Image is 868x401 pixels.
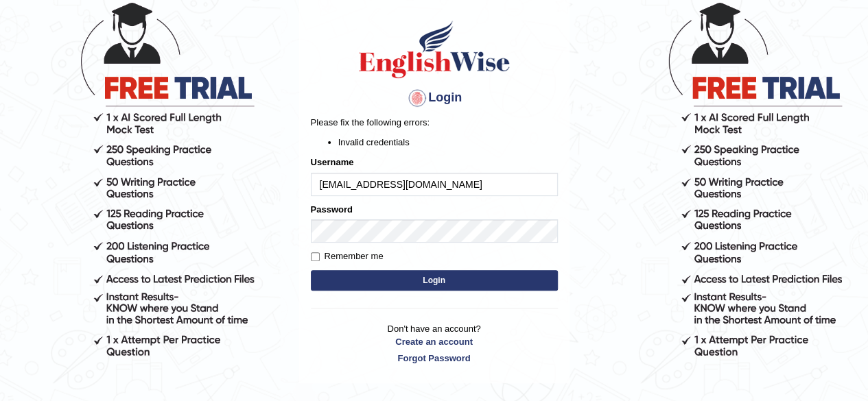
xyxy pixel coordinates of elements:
[311,203,353,216] label: Password
[311,270,558,291] button: Login
[311,322,558,365] p: Don't have an account?
[311,335,558,348] a: Create an account
[311,116,558,129] p: Please fix the following errors:
[311,156,354,169] label: Username
[338,136,558,149] li: Invalid credentials
[311,250,384,263] label: Remember me
[356,19,513,80] img: Logo of English Wise sign in for intelligent practice with AI
[311,87,558,109] h4: Login
[311,352,558,365] a: Forgot Password
[311,252,320,261] input: Remember me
